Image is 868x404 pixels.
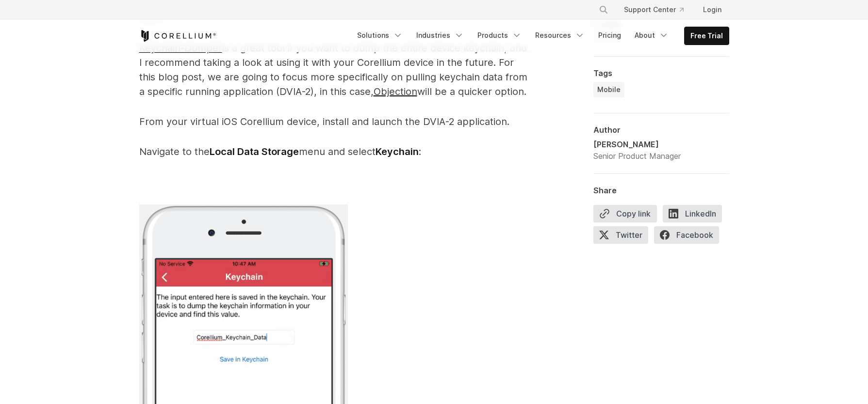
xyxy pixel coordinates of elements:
[593,125,729,135] div: Author
[593,150,681,162] div: Senior Product Manager
[210,146,299,157] strong: Local Data Storage
[597,85,621,94] span: Mobile
[139,144,527,159] p: Navigate to the menu and select :
[351,27,729,45] div: Navigation Menu
[529,27,590,44] a: Resources
[472,27,527,44] a: Products
[593,68,729,78] div: Tags
[587,1,729,18] div: Navigation Menu
[374,86,417,97] a: Objection
[410,27,470,44] a: Industries
[139,114,527,129] p: From your virtual iOS Corellium device, install and launch the DVIA-2 application.
[663,205,728,226] a: LinkedIn
[593,226,648,244] span: Twitter
[663,205,722,222] span: LinkedIn
[654,226,725,248] a: Facebook
[685,27,729,45] a: Free Trial
[593,139,681,150] div: [PERSON_NAME]
[595,1,612,18] button: Search
[139,30,216,42] a: Corellium Home
[593,226,654,248] a: Twitter
[351,27,409,44] a: Solutions
[592,27,627,44] a: Pricing
[629,27,674,44] a: About
[654,226,719,244] span: Facebook
[376,146,419,157] strong: Keychain
[695,1,729,18] a: Login
[593,186,729,195] div: Share
[139,41,527,99] p: is a great tool if you want to dump the entire device keychain, and I recommend taking a look at ...
[593,205,657,222] button: Copy link
[593,82,624,97] a: Mobile
[616,1,691,18] a: Support Center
